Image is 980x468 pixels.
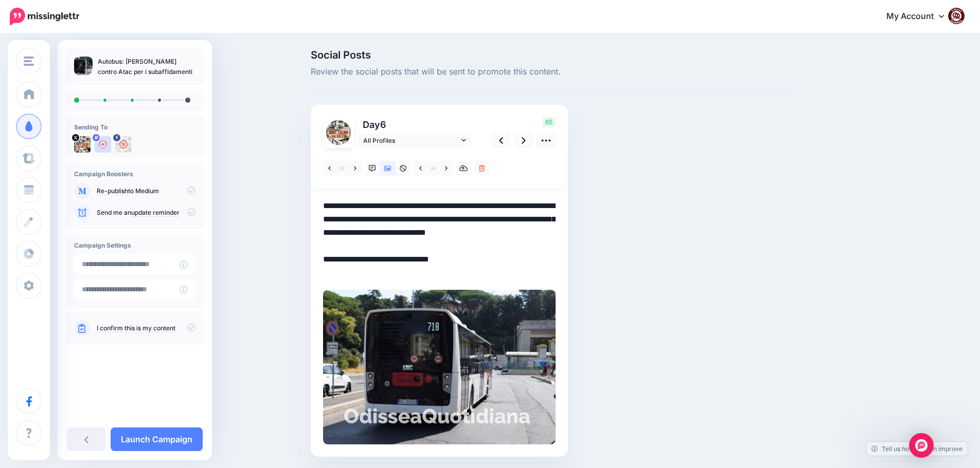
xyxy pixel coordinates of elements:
[363,135,459,146] span: All Profiles
[10,8,79,25] img: Missinglettr
[326,120,351,145] img: uTTNWBrh-84924.jpeg
[866,442,968,456] a: Tell us how we can improve
[74,136,91,153] img: uTTNWBrh-84924.jpeg
[131,209,180,217] a: update reminder
[74,57,93,75] img: bc933e485ae2204e1e6db27e9013cd09_thumb.jpg
[358,117,473,132] p: Day
[97,187,128,195] a: Re-publish
[74,241,195,249] h4: Campaign Settings
[115,136,132,153] img: 463453305_2684324355074873_6393692129472495966_n-bsa154739.jpg
[74,170,195,178] h4: Campaign Boosters
[97,208,195,217] p: Send me an
[311,65,788,79] span: Review the social posts that will be sent to promote this content.
[97,186,195,196] p: to Medium
[542,117,556,127] span: 65
[97,324,175,332] a: I confirm this is my content
[311,50,788,60] span: Social Posts
[98,57,195,77] p: Autobus: [PERSON_NAME] contro Atac per i subaffidamenti
[74,123,195,131] h4: Sending To
[358,133,471,148] a: All Profiles
[876,4,965,29] a: My Account
[24,57,34,66] img: menu.png
[909,433,934,458] div: Open Intercom Messenger
[380,119,386,130] span: 6
[323,290,556,444] img: e14172a923b6013668e9fc884e7bc6ff.jpg
[95,136,111,153] img: user_default_image.png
